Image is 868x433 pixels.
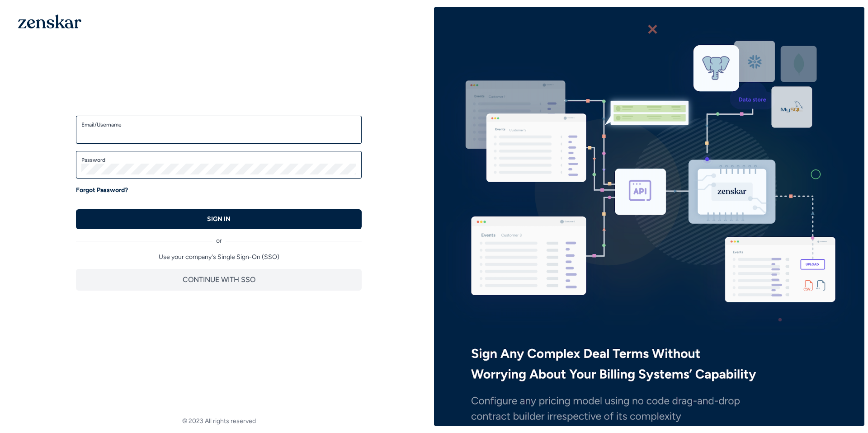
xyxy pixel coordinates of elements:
[76,253,362,262] p: Use your company's Single Sign-On (SSO)
[81,156,356,164] label: Password
[76,209,362,229] button: SIGN IN
[76,229,362,245] div: or
[207,215,231,224] p: SIGN IN
[76,269,362,291] button: CONTINUE WITH SSO
[76,186,128,195] a: Forgot Password?
[4,417,434,426] footer: © 2023 All rights reserved
[18,14,81,28] img: 1OGAJ2xQqyY4LXKgY66KYq0eOWRCkrZdAb3gUhuVAqdWPZE9SRJmCz+oDMSn4zDLXe31Ii730ItAGKgCKgCCgCikA4Av8PJUP...
[81,121,356,128] label: Email/Username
